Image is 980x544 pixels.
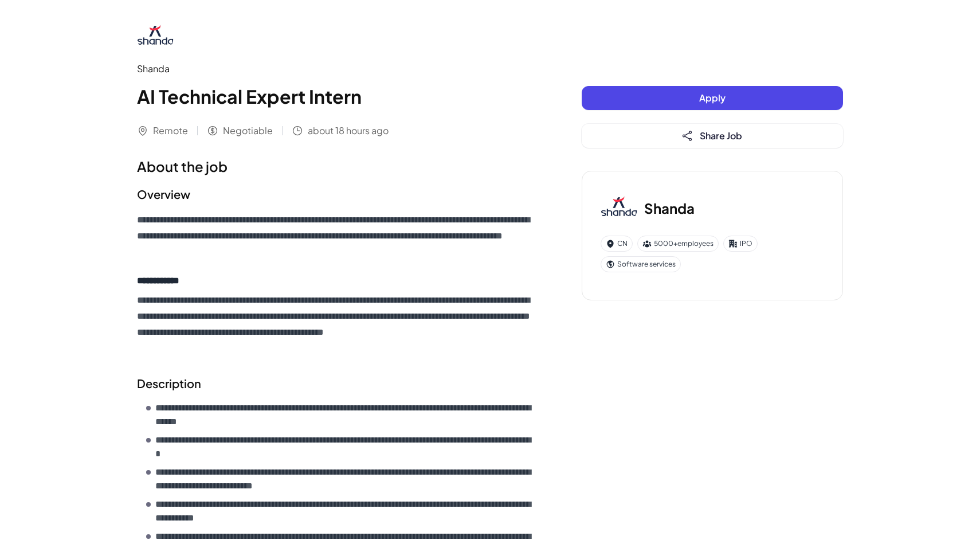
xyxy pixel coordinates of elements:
[153,124,188,138] span: Remote
[582,86,843,110] button: Apply
[137,83,536,110] h1: AI Technical Expert Intern
[699,92,726,104] span: Apply
[601,236,633,252] div: CN
[137,62,536,76] div: Shanda
[644,198,695,218] h3: Shanda
[137,375,536,392] h2: Description
[308,124,389,138] span: about 18 hours ago
[723,236,758,252] div: IPO
[137,186,536,203] h2: Overview
[601,190,637,226] img: Sh
[700,130,742,142] span: Share Job
[601,256,681,272] div: Software services
[137,18,174,55] img: Sh
[582,124,843,148] button: Share Job
[223,124,273,138] span: Negotiable
[137,156,536,177] h1: About the job
[637,236,719,252] div: 5000+ employees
